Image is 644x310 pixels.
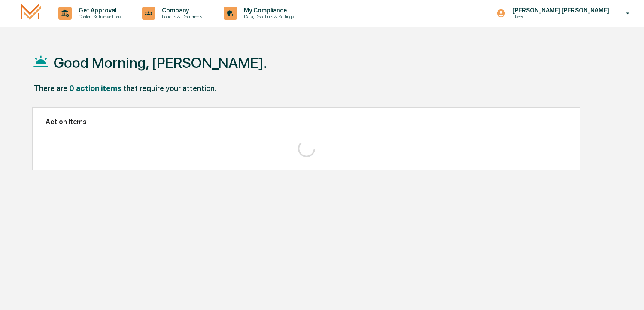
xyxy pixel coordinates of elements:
[237,14,298,20] p: Data, Deadlines & Settings
[506,14,590,20] p: Users
[69,84,122,93] div: 0 action items
[21,3,41,23] img: logo
[237,7,298,14] p: My Compliance
[506,7,614,14] p: [PERSON_NAME] [PERSON_NAME]
[54,54,267,71] h1: Good Morning, [PERSON_NAME].
[155,14,207,20] p: Policies & Documents
[72,7,125,14] p: Get Approval
[46,118,567,126] h2: Action Items
[155,7,207,14] p: Company
[123,84,216,93] div: that require your attention.
[34,84,67,93] div: There are
[72,14,125,20] p: Content & Transactions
